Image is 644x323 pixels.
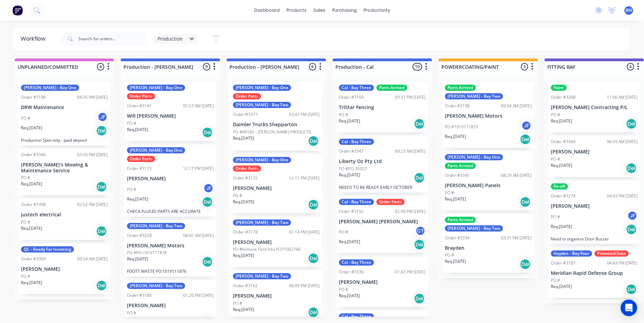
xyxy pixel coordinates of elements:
div: 12:11 PM [DATE] [289,175,320,181]
div: 04:03 PM [DATE] [607,193,637,199]
div: Order #3178 [233,229,258,235]
div: 03:37 PM [DATE] [395,94,426,100]
div: 03:31 PM [DATE] [501,235,532,241]
p: PO # [233,300,242,306]
div: Del [202,256,213,267]
p: [PERSON_NAME] Motors [445,113,532,119]
div: Cal - Bay Three [339,199,374,205]
div: Parts Arrived [376,85,407,91]
p: [PERSON_NAME] [233,239,320,245]
p: Req. [DATE] [445,133,466,140]
p: Production Spot only - paid deposit [21,138,108,143]
div: Cal - Bay ThreeParts ArrivedOrder #315903:37 PM [DATE]TriStar FencingPO #Req.[DATE]Del [336,82,428,132]
p: PO # [445,190,454,196]
p: PO # [127,310,136,316]
div: Order #3258 [127,233,152,239]
div: [PERSON_NAME] - Bay Two [233,102,291,108]
p: PO #Kilmore Ford Info PO71002740 [233,246,301,252]
div: Del [414,239,425,250]
p: Need to organise Door Buzzer [551,236,637,241]
div: Order #3198 [445,103,470,109]
p: PO #PO-35927 [339,166,367,172]
div: 04:43 PM [DATE] [607,260,637,266]
p: [PERSON_NAME] [127,303,214,309]
p: Req. [DATE] [233,135,254,141]
div: 09:23 AM [DATE] [395,148,426,154]
div: 01:14 PM [DATE] [289,229,320,235]
div: Parts Arrived[PERSON_NAME] - Bay TwoOrder #333403:31 PM [DATE]BraydenPO #Req.[DATE]Del [442,214,534,273]
div: [PERSON_NAME] - Bay TwoOrder #316206:09 PM [DATE][PERSON_NAME]PO #Req.[DATE]Del [230,270,322,321]
div: JF [627,211,637,221]
div: Del [96,280,107,291]
p: [PERSON_NAME] Motors [127,243,214,249]
div: [PERSON_NAME] - Bay One [233,157,291,163]
p: PO # [445,252,454,258]
div: JF [203,183,214,193]
div: Workflow [21,35,49,43]
div: Parts Arrived [445,85,476,91]
div: Order #3334 [445,235,470,241]
div: QC - Ready For Invoicing [21,246,74,252]
div: Cal - Bay Three [339,313,374,320]
p: Brayden [445,245,532,251]
div: [PERSON_NAME] - Bay OneParts ArrivedOrder #334508:29 AM [DATE][PERSON_NAME] PanelsPO #Req.[DATE]Del [442,151,534,211]
p: Daimler Trucks Shepparton [233,122,320,128]
div: [PERSON_NAME] - Bay Two [127,223,185,229]
div: Del [308,307,319,318]
div: Order #3346 [21,152,46,158]
p: PO # [339,112,348,118]
p: Req. [DATE] [339,239,360,245]
div: Order #3192 [339,208,364,215]
p: PO # [339,229,348,235]
p: Req. [DATE] [127,127,148,133]
div: [PERSON_NAME] - Bay Two [445,225,503,232]
p: PO # [21,175,30,181]
div: JF [97,112,108,122]
p: Req. [DATE] [339,293,360,299]
div: 12:17 PM [DATE] [183,165,214,172]
p: Req. [DATE] [21,181,42,187]
img: Factory [12,5,23,15]
div: Order Parts [233,165,261,172]
p: PO # [127,120,136,127]
div: Del [202,127,213,138]
div: [PERSON_NAME] - Bay OneOrder #319604:35 PM [DATE]DRW MaintenancePO #JFReq.[DATE]DelProduction Spo... [18,82,110,146]
p: FOOTT WASTE PO:101V111876 [127,269,214,274]
p: [PERSON_NAME] [339,279,426,285]
div: Del [414,293,425,304]
div: [PERSON_NAME] - Bay One [127,85,185,91]
div: Fit-offOrder #327404:03 PM [DATE][PERSON_NAME]PO #JFReq.[DATE]DelNeed to organise Door Buzzer [548,181,640,244]
div: Fit-off [551,183,568,190]
div: Order #339802:52 PM [DATE]justech electricalPO #Req.[DATE]Del [18,199,110,240]
p: Req. [DATE] [551,118,572,124]
p: [PERSON_NAME] [21,266,108,272]
p: Req. [DATE] [445,258,466,265]
p: Req. [DATE] [21,125,42,131]
div: Order #3373 [233,111,258,118]
div: Order #3274 [551,193,576,199]
div: [PERSON_NAME] - Bay Two [127,283,185,289]
p: PO # [233,193,242,199]
div: 03:47 PM [DATE] [289,111,320,118]
p: [PERSON_NAME] [127,176,214,182]
div: Hayden - Bay Four [551,250,592,257]
div: 08:05 AM [DATE] [183,233,214,239]
div: Parts Arrived[PERSON_NAME] - Bay TwoOrder #319809:04 AM [DATE][PERSON_NAME] MotorsPO #101V111833J... [442,82,534,148]
p: Req. [DATE] [233,306,254,313]
span: Production [158,35,183,42]
p: Req. [DATE] [21,225,42,232]
p: Req. [DATE] [551,224,572,230]
div: [PERSON_NAME] - Bay Two [445,93,503,99]
div: 09:54 AM [DATE] [77,256,108,262]
div: productivity [360,5,394,15]
p: Will [PERSON_NAME] [127,113,214,119]
div: Del [626,163,637,174]
div: Order #3180 [127,292,152,299]
p: [PERSON_NAME] [233,293,320,299]
p: PO #101V111833 [445,124,478,130]
p: PO # [551,112,560,118]
div: 08:29 AM [DATE] [501,172,532,179]
div: Del [626,284,637,295]
div: [PERSON_NAME] - Bay TwoOrder #325808:05 AM [DATE][PERSON_NAME] MotorsPO #PO:101V111876Req.[DATE]D... [124,220,216,277]
div: Del [626,118,637,129]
